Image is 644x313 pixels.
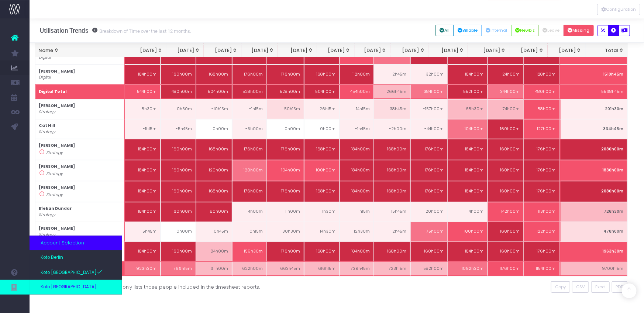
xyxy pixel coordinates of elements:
[510,43,548,58] th: Nov 25: activate to sort column ascending
[340,202,374,222] td: 1h15m
[125,139,160,160] td: 184h00m
[597,4,640,15] button: Configuration
[488,139,524,160] td: 160h00m
[282,47,314,54] div: [DATE]
[97,27,191,34] small: Breakdown of Time over the last 12 months.
[576,284,585,290] span: CSV
[612,281,628,293] button: PDF
[161,181,196,202] td: 160h00m
[232,261,267,276] td: 622h00m
[267,84,304,99] td: 528h00m
[340,181,374,202] td: 184h00m
[278,43,317,58] th: May 25: activate to sort column ascending
[267,222,304,242] td: -30h30m
[46,171,63,177] i: Strategy
[560,139,628,160] td: 2080h00m
[410,222,448,242] td: 75h00m
[304,181,340,202] td: 168h00m
[304,160,340,181] td: 100h00m
[355,43,391,58] th: Jul 25: activate to sort column ascending
[267,65,304,84] td: 176h00m
[374,181,410,202] td: 168h00m
[524,84,560,99] td: 480h00m
[488,222,524,242] td: 160h00m
[232,65,267,84] td: 176h00m
[232,99,267,119] td: -1h15m
[340,65,374,84] td: 112h00m
[125,242,160,262] td: 184h00m
[166,43,204,58] th: Feb 25: activate to sort column ascending
[560,99,628,119] td: 201h30m
[30,265,122,280] a: Koto [GEOGRAPHIC_DATA]
[511,25,539,36] button: Newbiz
[39,109,55,115] i: Strategy
[125,160,160,181] td: 184h00m
[196,119,232,139] td: 0h00m
[488,99,524,119] td: 74h00m
[46,150,63,156] i: Strategy
[41,269,103,276] span: Koto [GEOGRAPHIC_DATA]
[340,242,374,262] td: 184h00m
[304,222,340,242] td: -14h30m
[133,47,163,54] div: [DATE]
[125,99,160,119] td: 8h30m
[35,43,129,58] th: Name: activate to sort column ascending
[488,119,524,139] td: 160h00m
[242,43,278,58] th: Apr 25: activate to sort column ascending
[358,47,387,54] div: [DATE]
[340,84,374,99] td: 454h00m
[374,139,410,160] td: 168h00m
[410,84,448,99] td: 384h00m
[129,43,166,58] th: Jan 25: activate to sort column ascending
[560,65,628,84] td: 1510h45m
[232,222,267,242] td: 0h15m
[374,99,410,119] td: 38h45m
[196,222,232,242] td: 0h45m
[232,202,267,222] td: -4h00m
[232,139,267,160] td: 176h00m
[448,181,488,202] td: 184h00m
[267,202,304,222] td: 11h00m
[196,139,232,160] td: 168h00m
[448,261,488,276] td: 1092h30m
[304,139,340,160] td: 168h00m
[560,261,628,276] td: 9700h15m
[560,242,628,262] td: 1963h30m
[374,261,410,276] td: 723h15m
[35,281,326,291] div: 53 staff members found. The report only lists those people included in the timesheet reports.
[321,47,351,54] div: [DATE]
[267,181,304,202] td: 176h00m
[196,261,232,276] td: 611h00m
[161,160,196,181] td: 160h00m
[488,242,524,262] td: 160h00m
[448,99,488,119] td: 68h30m
[196,242,232,262] td: 84h00m
[30,250,122,265] a: Koto Berlin
[340,119,374,139] td: -1h45m
[591,281,610,293] button: Excel
[125,65,160,84] td: 184h00m
[488,84,524,99] td: 344h00m
[40,27,191,34] h3: Utilisation Trends
[524,261,560,276] td: 1154h00m
[196,181,232,202] td: 168h00m
[267,99,304,119] td: 50h15m
[410,261,448,276] td: 582h00m
[616,284,623,290] span: PDF
[374,119,410,139] td: -2h00m
[524,222,560,242] td: 122h00m
[39,129,55,135] i: Strategy
[448,84,488,99] td: 552h00m
[267,160,304,181] td: 104h00m
[548,43,585,58] th: Dec 25: activate to sort column ascending
[340,160,374,181] td: 184h00m
[564,25,594,36] button: Missing
[232,119,267,139] td: -5h00m
[232,84,267,99] td: 528h00m
[170,47,200,54] div: [DATE]
[524,65,560,84] td: 128h00m
[304,119,340,139] td: 0h00m
[374,84,410,99] td: 266h45m
[196,202,232,222] td: 80h00m
[35,84,125,99] th: Digital Total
